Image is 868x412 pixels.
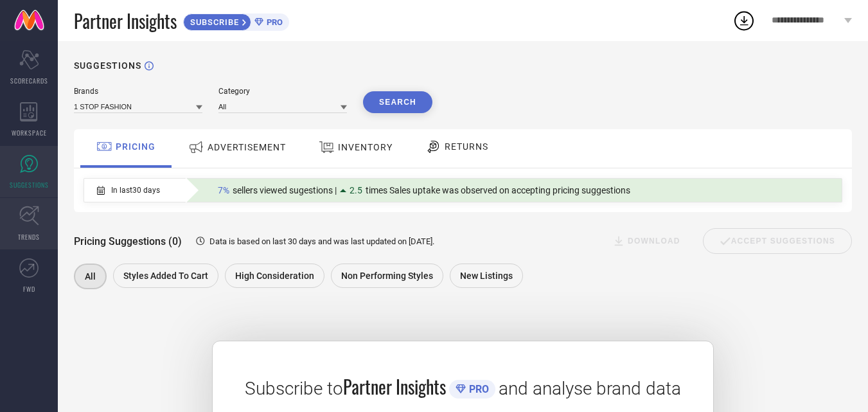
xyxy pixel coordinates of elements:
span: SUBSCRIBE [184,17,242,27]
a: SUBSCRIBEPRO [183,10,289,31]
span: PRO [263,17,283,27]
span: TRENDS [18,232,40,242]
span: FWD [23,284,35,294]
span: PRO [466,383,489,395]
span: ADVERTISEMENT [208,142,286,152]
span: SUGGESTIONS [10,180,49,190]
span: RETURNS [445,141,488,152]
div: Category [218,87,347,96]
div: Brands [74,87,202,96]
span: 7% [218,185,229,195]
span: Styles Added To Cart [123,271,208,281]
span: 2.5 [350,185,362,195]
span: High Consideration [235,271,314,281]
div: Accept Suggestions [703,228,852,254]
span: New Listings [460,271,513,281]
h1: SUGGESTIONS [74,60,141,71]
span: All [85,271,96,282]
span: Data is based on last 30 days and was last updated on [DATE] . [209,237,434,246]
span: In last 30 days [111,186,160,195]
span: Non Performing Styles [341,271,433,281]
span: times Sales uptake was observed on accepting pricing suggestions [366,185,630,195]
span: INVENTORY [338,142,393,152]
span: sellers viewed sugestions | [233,185,337,195]
button: Search [363,91,432,113]
span: Subscribe to [245,378,343,399]
span: SCORECARDS [10,76,48,85]
div: Percentage of sellers who have viewed suggestions for the current Insight Type [211,182,637,199]
span: WORKSPACE [12,128,47,138]
span: Pricing Suggestions (0) [74,235,182,247]
div: Open download list [732,9,756,32]
span: Partner Insights [74,8,177,34]
span: and analyse brand data [499,378,681,399]
span: PRICING [116,141,155,152]
span: Partner Insights [343,373,446,400]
